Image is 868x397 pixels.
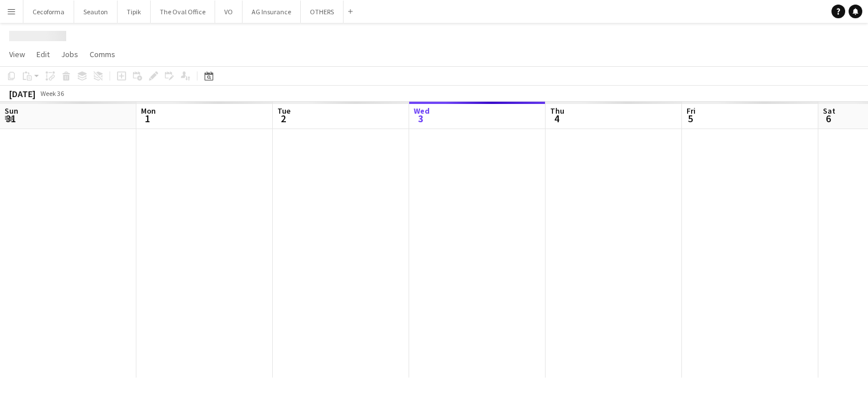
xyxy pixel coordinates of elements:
button: AG Insurance [243,1,301,23]
div: [DATE] [9,88,35,99]
span: 3 [412,112,430,125]
span: Sat [823,106,835,116]
span: Tue [277,106,290,116]
span: Thu [550,106,564,116]
span: Comms [90,49,115,59]
span: Fri [687,106,696,116]
span: Jobs [61,49,78,59]
button: VO [215,1,243,23]
span: 6 [821,112,835,125]
span: 2 [276,112,290,125]
button: Tipik [118,1,151,23]
span: Edit [37,49,50,59]
button: Seauton [74,1,118,23]
span: 4 [548,112,564,125]
span: Sun [5,106,18,116]
a: Edit [32,47,54,62]
span: 1 [139,112,156,125]
a: Jobs [56,47,83,62]
a: Comms [85,47,120,62]
a: View [5,47,30,62]
span: 5 [685,112,696,125]
span: Wed [414,106,430,116]
span: 31 [3,112,18,125]
button: The Oval Office [151,1,215,23]
span: View [9,49,25,59]
button: OTHERS [301,1,344,23]
span: Mon [141,106,156,116]
span: Week 36 [38,89,66,98]
button: Cecoforma [23,1,74,23]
